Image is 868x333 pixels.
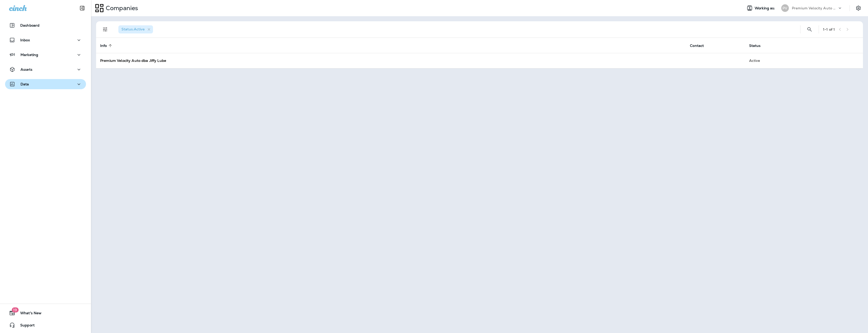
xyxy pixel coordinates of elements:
[854,4,863,13] button: Settings
[805,24,815,34] button: Search Companies
[20,53,38,57] p: Marketing
[749,44,761,48] span: Status
[5,64,86,75] button: Assets
[755,6,776,10] span: Working as:
[15,311,41,317] span: What's New
[5,308,86,318] button: 19What's New
[12,307,18,312] span: 19
[749,43,767,48] span: Status
[690,44,704,48] span: Contact
[20,38,30,42] p: Inbox
[5,50,86,60] button: Marketing
[121,27,145,31] span: Status : Active
[20,67,32,71] p: Assets
[781,4,789,12] div: PV
[823,27,835,31] div: 1 - 1 of 1
[75,3,89,13] button: Collapse Sidebar
[15,323,35,329] span: Support
[118,25,153,33] div: Status:Active
[792,6,837,10] p: Premium Velocity Auto dba Jiffy Lube
[5,79,86,89] button: Data
[690,43,710,48] span: Contact
[104,4,138,12] p: Companies
[5,35,86,45] button: Inbox
[5,320,86,330] button: Support
[100,43,114,48] span: Info
[100,58,166,63] strong: Premium Velocity Auto dba Jiffy Lube
[100,44,107,48] span: Info
[100,24,110,34] button: Filters
[20,23,39,27] p: Dashboard
[5,20,86,30] button: Dashboard
[745,53,804,68] td: Active
[20,82,29,86] p: Data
